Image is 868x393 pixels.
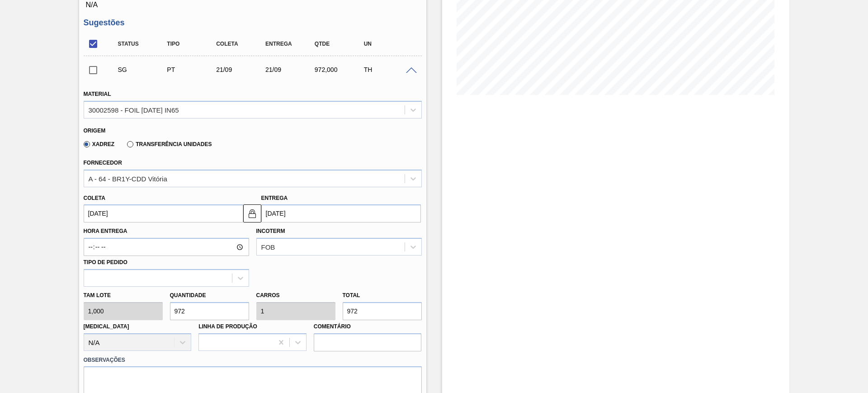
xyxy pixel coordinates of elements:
[84,128,106,134] label: Origem
[343,292,360,298] label: Total
[127,141,212,147] label: Transferência Unidades
[261,243,275,251] div: FOB
[84,195,105,201] label: Coleta
[263,66,318,73] div: 21/09/2025
[362,66,416,73] div: TH
[261,204,421,223] input: dd/mm/yyyy
[312,66,367,73] div: 972,000
[362,41,416,47] div: UN
[84,160,122,166] label: Fornecedor
[261,195,288,201] label: Entrega
[84,259,127,265] label: Tipo de pedido
[214,41,269,47] div: Coleta
[314,320,422,333] label: Comentário
[214,66,269,73] div: 21/09/2025
[84,354,422,367] label: Observações
[263,41,318,47] div: Entrega
[165,41,219,47] div: Tipo
[84,91,111,97] label: Material
[165,66,219,73] div: Pedido de Transferência
[312,41,367,47] div: Qtde
[89,106,179,114] div: 30002598 - FOIL [DATE] IN65
[256,292,280,298] label: Carros
[116,41,170,47] div: Status
[84,141,115,147] label: Xadrez
[89,175,167,182] div: A - 64 - BR1Y-CDD Vitória
[198,323,257,330] label: Linha de Produção
[84,204,243,223] input: dd/mm/yyyy
[247,208,258,219] img: locked
[243,204,261,223] button: locked
[170,292,206,298] label: Quantidade
[84,323,129,330] label: [MEDICAL_DATA]
[256,228,285,234] label: Incoterm
[84,289,163,302] label: Tam lote
[116,66,170,73] div: Sugestão Criada
[84,18,422,28] h3: Sugestões
[84,225,249,238] label: Hora Entrega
